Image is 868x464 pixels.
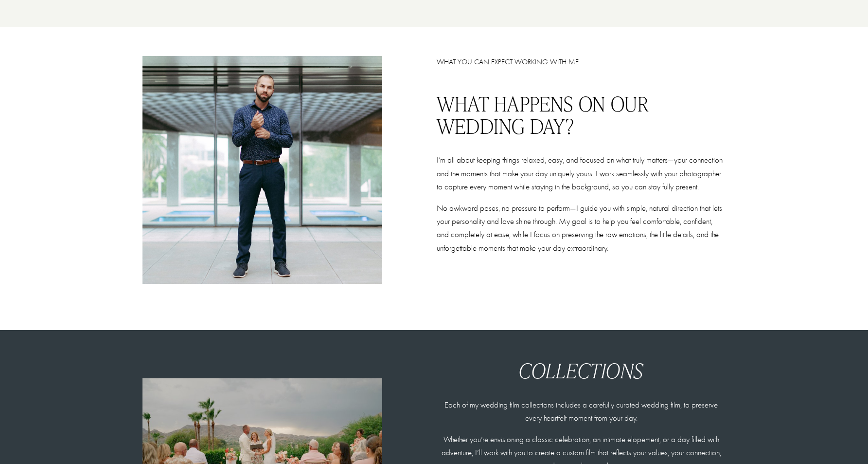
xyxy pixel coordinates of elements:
[437,92,726,137] h2: WHAT HAPPENS ON OUR WEDDING DAY?
[437,202,726,255] p: No awkward poses, no pressure to perform—I guide you with simple, natural direction that lets you...
[437,398,726,425] p: Each of my wedding film collections includes a carefully curated wedding film, to preserve every ...
[519,357,643,383] em: Collections
[437,56,726,68] p: WHAT YOU CAN EXPECT WORKING WITH ME
[437,153,726,193] p: I’m all about keeping things relaxed, easy, and focused on what truly matters—your connection and...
